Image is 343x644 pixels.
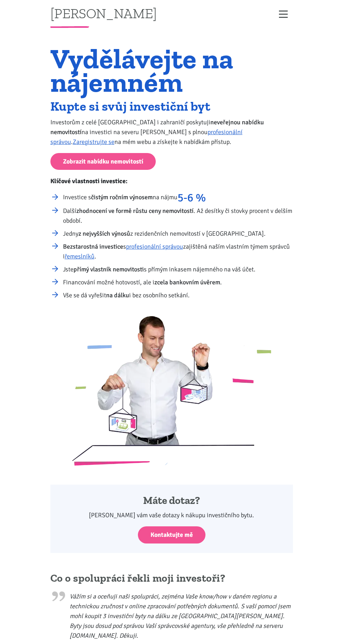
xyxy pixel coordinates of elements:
[177,191,206,205] strong: 5-6 %
[63,229,293,238] li: Jedny z rezidenčních nemovitostí v [GEOGRAPHIC_DATA].
[50,128,243,146] a: profesionální správou
[63,264,293,274] li: Jste s přímým inkasem nájemného na váš účet.
[50,176,293,186] p: Klíčové vlastnosti investice:
[50,117,293,147] p: Investorům z celé [GEOGRAPHIC_DATA] i zahraničí poskytuji na investici na severu [PERSON_NAME] s ...
[78,230,130,237] strong: z nejvyšších výnosů
[73,265,144,273] strong: přímý vlastník nemovitosti
[63,206,293,226] li: Další . Až desítky či stovky procent v delším období.
[50,47,293,94] h1: Vydělávejte na nájemném
[63,242,293,261] li: s zajištěná naším vlastním týmem správců i .
[76,207,194,215] strong: zhodnocení ve formě růstu ceny nemovitostí
[50,101,293,112] h2: Kupte si svůj investiční byt
[63,192,293,203] li: Investice s na nájmu
[91,193,153,201] strong: čistým ročním výnosem
[154,278,220,286] strong: zcela bankovním úvěrem
[60,510,283,520] p: [PERSON_NAME] vám vaše dotazy k nákupu investičního bytu.
[63,290,293,300] li: Vše se dá vyřešit i bez osobního setkání.
[63,277,293,287] li: Financování možné hotovostí, ale i .
[138,526,205,543] a: Kontaktujte mě
[274,8,293,20] button: Zobrazit menu
[126,243,183,250] a: profesionální správou
[50,153,156,170] a: Zobrazit nabídku nemovitostí
[106,291,129,299] strong: na dálku
[50,118,264,136] strong: neveřejnou nabídku nemovitostí
[50,572,293,585] h2: Co o spolupráci řekli moji investoři?
[50,6,157,20] a: [PERSON_NAME]
[63,243,123,250] strong: Bezstarostná investice
[65,252,94,260] a: řemeslníků
[73,138,114,146] a: Zaregistrujte se
[60,494,283,507] h4: Máte dotaz?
